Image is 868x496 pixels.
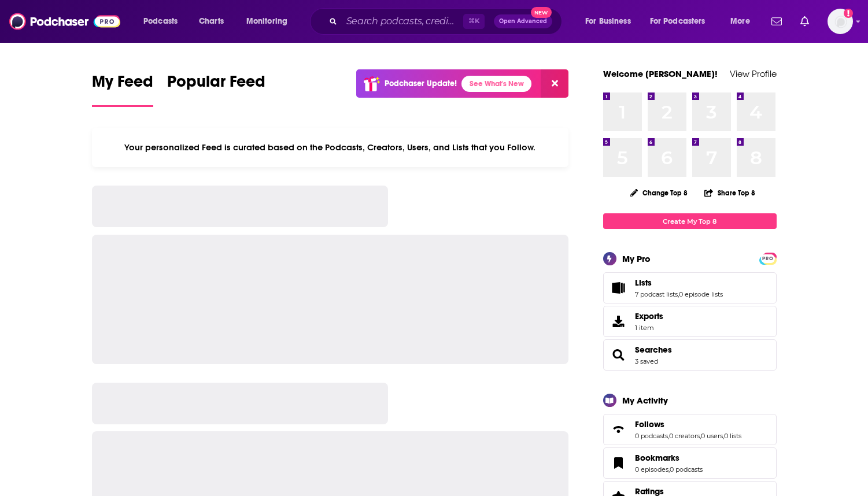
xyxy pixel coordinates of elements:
span: Bookmarks [635,453,679,463]
button: Share Top 8 [704,182,756,204]
a: Create My Top 8 [603,213,777,229]
span: Follows [635,419,664,430]
a: Bookmarks [635,453,703,463]
a: Follows [607,421,630,438]
a: 0 podcasts [635,432,668,440]
a: Show notifications dropdown [767,12,786,31]
span: , [723,432,724,440]
div: My Pro [622,253,651,264]
a: Bookmarks [607,455,630,471]
span: Exports [607,313,630,330]
button: open menu [135,12,193,31]
span: Lists [635,277,652,288]
button: open menu [238,12,302,31]
a: Show notifications dropdown [796,12,814,31]
a: 0 episode lists [679,290,723,298]
span: More [730,13,750,29]
img: Podchaser - Follow, Share and Rate Podcasts [9,10,120,32]
input: Search podcasts, credits, & more... [342,12,463,31]
a: 0 creators [669,432,700,440]
a: Searches [635,345,672,355]
span: PRO [761,254,775,263]
span: For Podcasters [650,13,706,29]
a: See What's New [461,76,531,92]
span: For Business [585,13,631,29]
a: 3 saved [635,357,658,365]
span: Searches [603,339,777,371]
span: Exports [635,311,663,321]
span: Open Advanced [499,18,547,24]
a: Exports [603,306,777,337]
button: Open AdvancedNew [494,14,552,28]
span: , [700,432,701,440]
span: Monitoring [246,13,287,29]
button: open menu [722,12,764,31]
a: Searches [607,347,630,363]
a: 0 podcasts [670,465,703,473]
a: Lists [635,277,723,288]
div: My Activity [622,395,668,406]
a: Follows [635,419,741,430]
a: Popular Feed [167,72,265,107]
button: open menu [642,12,722,31]
div: Search podcasts, credits, & more... [321,8,573,35]
span: Popular Feed [167,72,265,98]
a: Charts [191,12,231,31]
span: Bookmarks [603,447,777,479]
a: PRO [761,254,775,262]
img: User Profile [828,9,853,34]
svg: Add a profile image [844,9,853,18]
button: Change Top 8 [623,186,695,200]
span: 1 item [635,324,663,332]
span: ⌘ K [463,14,485,29]
span: Follows [603,414,777,445]
a: My Feed [92,72,153,107]
span: Charts [199,13,224,29]
span: , [668,465,670,473]
a: 0 users [701,432,723,440]
a: 0 episodes [635,465,668,473]
button: Show profile menu [828,9,853,34]
span: , [668,432,669,440]
a: 7 podcast lists [635,290,678,298]
span: Lists [603,272,777,303]
button: open menu [577,12,645,31]
span: Logged in as Lizmwetzel [828,9,853,34]
p: Podchaser Update! [385,79,457,88]
div: Your personalized Feed is curated based on the Podcasts, Creators, Users, and Lists that you Follow. [92,128,569,167]
a: Welcome [PERSON_NAME]! [603,68,718,79]
a: Lists [607,280,630,296]
a: 0 lists [724,432,741,440]
span: New [531,7,552,18]
span: , [678,290,679,298]
a: View Profile [730,68,777,79]
span: My Feed [92,72,153,98]
span: Podcasts [143,13,178,29]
